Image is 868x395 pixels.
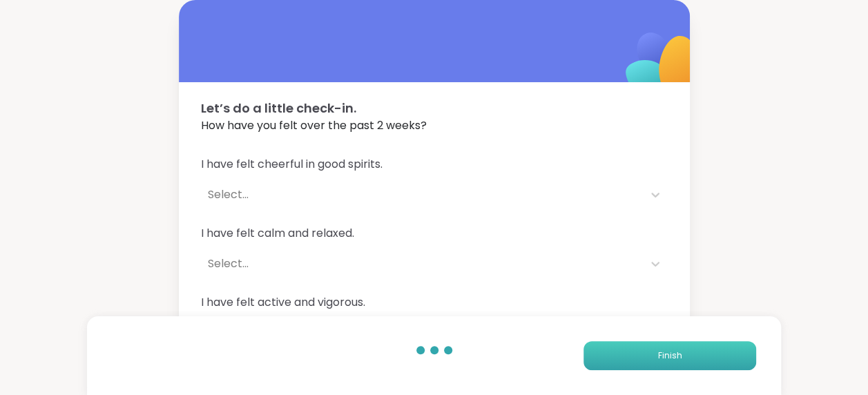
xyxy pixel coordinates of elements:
[201,117,668,134] span: How have you felt over the past 2 weeks?
[201,99,668,117] span: Let’s do a little check-in.
[201,156,668,173] span: I have felt cheerful in good spirits.
[584,341,756,370] button: Finish
[208,256,636,272] div: Select...
[208,186,636,203] div: Select...
[201,294,668,311] span: I have felt active and vigorous.
[201,225,668,242] span: I have felt calm and relaxed.
[658,349,682,362] span: Finish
